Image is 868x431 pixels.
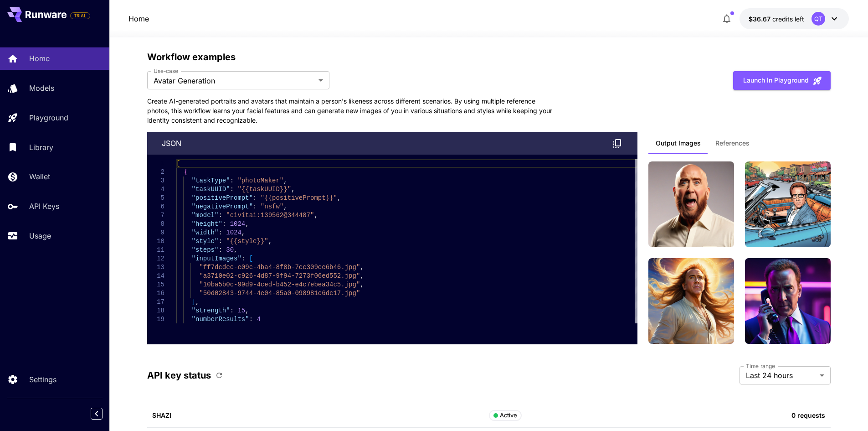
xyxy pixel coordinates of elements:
[745,258,831,344] a: closeup man rwre on the phone, wearing a suit
[29,53,50,64] p: Home
[648,161,734,247] img: man rwre long hair, enjoying sun and wind
[147,177,164,185] div: 3
[241,255,245,262] span: :
[740,8,849,29] button: $36.66923QT
[237,186,291,193] span: "{{taskUUID}}"
[260,203,283,210] span: "nsfw"
[226,238,268,245] span: "{{style}}"
[191,246,218,254] span: "steps"
[29,171,50,182] p: Wallet
[257,316,260,323] span: 4
[237,307,245,314] span: 15
[29,83,54,93] p: Models
[147,263,164,272] div: 13
[128,13,149,24] nav: breadcrumb
[199,290,360,297] span: "50d02843-9744-4e04-85a0-098981c6dc17.jpg"
[29,374,56,385] p: Settings
[191,298,195,306] span: ]
[29,230,51,241] p: Usage
[230,307,233,314] span: :
[268,238,272,245] span: ,
[128,13,149,24] a: Home
[29,201,59,212] p: API Keys
[656,139,701,147] span: Output Images
[360,272,364,280] span: ,
[218,238,222,245] span: :
[218,246,222,254] span: :
[147,246,164,254] div: 11
[191,238,218,245] span: "style"
[249,316,252,323] span: :
[147,298,164,306] div: 17
[147,315,164,324] div: 19
[154,67,178,75] label: Use-case
[226,212,314,219] span: "civitai:139562@344487"
[29,142,53,153] p: Library
[147,220,164,228] div: 8
[195,298,199,306] span: ,
[162,138,181,149] p: json
[715,139,750,147] span: References
[191,229,218,236] span: "width"
[147,306,164,315] div: 18
[199,281,360,288] span: "10ba5b0c-99d9-4ced-b452-e4c7ebea34c5.jpg"
[337,194,340,202] span: ,
[176,160,180,167] span: [
[253,203,257,210] span: :
[147,280,164,289] div: 15
[253,194,257,202] span: :
[147,211,164,220] div: 7
[147,168,164,177] div: 2
[360,264,364,271] span: ,
[29,112,68,123] p: Playground
[147,369,211,382] p: API key status
[648,258,734,344] img: man rwre long hair, enjoying sun and wind` - Style: `Fantasy art
[191,186,230,193] span: "taskUUID"
[147,159,164,168] div: 1
[314,212,318,219] span: ,
[147,228,164,237] div: 9
[70,10,90,21] span: Add your payment card to enable full platform functionality.
[152,410,489,420] p: SHAZI
[283,203,287,210] span: ,
[147,50,831,64] p: Workflow examples
[191,255,241,262] span: "inputImages"
[154,75,315,86] span: Avatar Generation
[191,177,230,184] span: "taskType"
[245,220,249,228] span: ,
[218,229,222,236] span: :
[199,272,360,280] span: "a3710e02-c926-4d87-9f94-7273f06ed552.jpg"
[360,281,364,288] span: ,
[746,362,775,370] label: Time range
[749,15,772,23] span: $36.67
[191,203,252,210] span: "negativePrompt"
[147,289,164,298] div: 16
[234,246,237,254] span: ,
[772,15,804,23] span: credits left
[184,168,187,176] span: {
[147,254,164,263] div: 12
[226,246,234,254] span: 30
[191,212,218,219] span: "model"
[199,264,360,271] span: "ff7dcdec-e09c-4ba4-8f8b-7cc309ee6b46.jpg"
[237,177,283,184] span: "photoMaker"
[91,408,103,420] button: Collapse sidebar
[218,212,222,219] span: :
[230,186,233,193] span: :
[746,370,816,381] span: Last 24 hours
[147,194,164,203] div: 5
[191,220,222,228] span: "height"
[623,410,825,420] p: 0 requests
[191,307,230,314] span: "strength"
[745,161,831,247] img: man rwre in a convertible car
[147,185,164,194] div: 4
[241,229,245,236] span: ,
[71,12,90,19] span: TRIAL
[98,405,109,422] div: Collapse sidebar
[493,411,518,420] div: Active
[291,186,295,193] span: ,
